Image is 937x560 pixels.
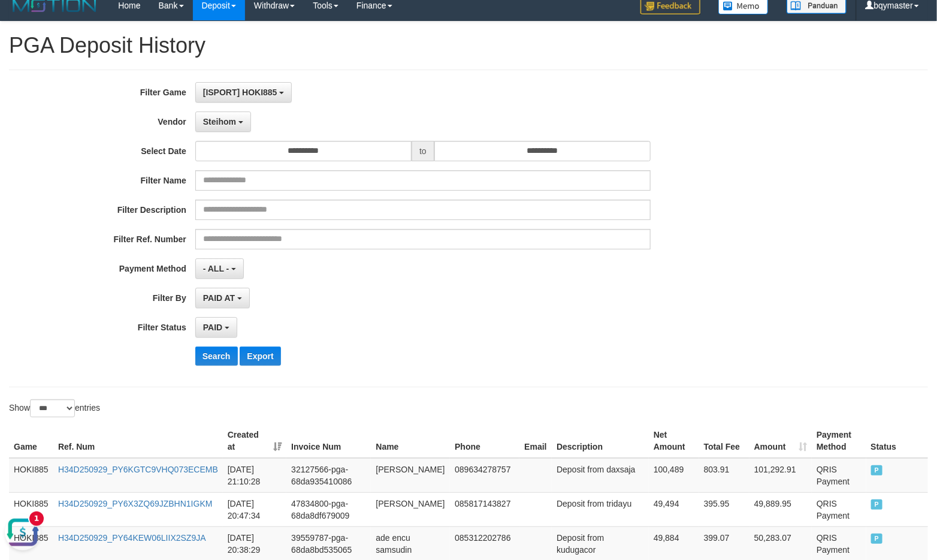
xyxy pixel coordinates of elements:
[195,82,292,103] button: [ISPORT] HOKI885
[203,264,229,273] span: - ALL -
[699,424,749,458] th: Total Fee
[552,492,649,526] td: Deposit from tridayu
[812,458,866,493] td: QRIS Payment
[552,424,649,458] th: Description
[195,317,237,338] button: PAID
[749,424,812,458] th: Amount: activate to sort column ascending
[412,141,434,161] span: to
[450,458,519,493] td: 089634278757
[9,34,928,58] h1: PGA Deposit History
[30,399,75,417] select: Showentries
[286,492,371,526] td: 47834800-pga-68da8df679009
[812,424,866,458] th: Payment Method
[371,424,450,458] th: Name
[866,424,928,458] th: Status
[519,424,552,458] th: Email
[195,347,238,366] button: Search
[203,323,222,332] span: PAID
[371,458,450,493] td: [PERSON_NAME]
[552,458,649,493] td: Deposit from daxsaja
[223,492,286,526] td: [DATE] 20:47:34
[195,112,251,132] button: Steihom
[58,465,218,474] a: H34D250929_PY6KGTC9VHQ073ECEMB
[203,88,277,97] span: [ISPORT] HOKI885
[871,499,883,510] span: PAID
[871,534,883,544] span: PAID
[223,424,286,458] th: Created at: activate to sort column ascending
[58,499,213,508] a: H34D250929_PY6X3ZQ69JZBHN1IGKM
[286,458,371,493] td: 32127566-pga-68da935410086
[649,424,699,458] th: Net Amount
[749,492,812,526] td: 49,889.95
[871,465,883,475] span: PAID
[203,117,236,127] span: Steihom
[812,492,866,526] td: QRIS Payment
[9,492,53,526] td: HOKI885
[749,458,812,493] td: 101,292.91
[699,492,749,526] td: 395.95
[286,424,371,458] th: Invoice Num
[5,5,41,41] button: Open LiveChat chat widget
[53,424,223,458] th: Ref. Num
[699,458,749,493] td: 803.91
[195,258,244,279] button: - ALL -
[195,288,250,308] button: PAID AT
[450,492,519,526] td: 085817143827
[9,424,53,458] th: Game
[649,492,699,526] td: 49,494
[649,458,699,493] td: 100,489
[203,293,235,303] span: PAID AT
[223,458,286,493] td: [DATE] 21:10:28
[58,533,206,543] a: H34D250929_PY64KEW06LIIX2SZ9JA
[9,458,53,493] td: HOKI885
[240,347,280,366] button: Export
[9,399,100,417] label: Show entries
[450,424,519,458] th: Phone
[371,492,450,526] td: [PERSON_NAME]
[29,2,44,16] div: New messages notification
